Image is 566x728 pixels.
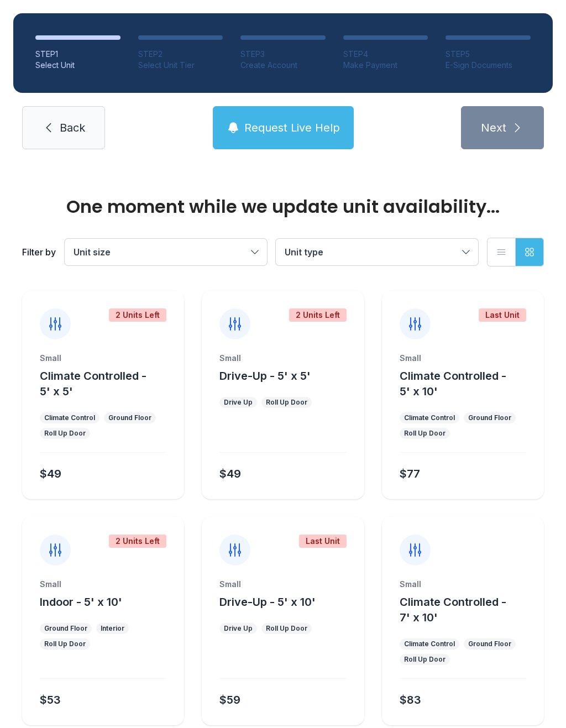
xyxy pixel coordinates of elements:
[109,535,166,548] div: 2 Units Left
[40,579,166,590] div: Small
[44,413,95,422] div: Climate Control
[40,368,180,399] button: Climate Controlled - 5' x 5'
[285,247,323,258] span: Unit type
[22,198,544,216] div: One moment while we update unit availability...
[219,369,311,383] span: Drive-Up - 5' x 5'
[101,624,124,633] div: Interior
[299,535,347,548] div: Last Unit
[40,353,166,364] div: Small
[468,413,511,422] div: Ground Floor
[240,49,326,60] div: STEP 3
[44,624,87,633] div: Ground Floor
[219,692,240,708] div: $59
[224,398,253,407] div: Drive Up
[400,595,506,624] span: Climate Controlled - 7' x 10'
[276,239,478,265] button: Unit type
[479,308,526,322] div: Last Unit
[400,594,539,625] button: Climate Controlled - 7' x 10'
[219,368,311,384] button: Drive-Up - 5' x 5'
[74,247,111,258] span: Unit size
[468,640,511,648] div: Ground Floor
[44,640,86,648] div: Roll Up Door
[138,60,223,71] div: Select Unit Tier
[40,369,146,398] span: Climate Controlled - 5' x 5'
[343,60,428,71] div: Make Payment
[224,624,253,633] div: Drive Up
[219,594,316,610] button: Drive-Up - 5' x 10'
[60,120,85,135] span: Back
[400,353,526,364] div: Small
[266,624,307,633] div: Roll Up Door
[35,49,120,60] div: STEP 1
[22,245,56,259] div: Filter by
[404,640,455,648] div: Climate Control
[400,369,506,398] span: Climate Controlled - 5' x 10'
[266,398,307,407] div: Roll Up Door
[404,655,446,664] div: Roll Up Door
[446,49,531,60] div: STEP 5
[404,429,446,438] div: Roll Up Door
[481,120,506,135] span: Next
[40,466,61,481] div: $49
[108,413,151,422] div: Ground Floor
[244,120,340,135] span: Request Live Help
[400,579,526,590] div: Small
[400,692,421,708] div: $83
[138,49,223,60] div: STEP 2
[404,413,455,422] div: Climate Control
[219,353,346,364] div: Small
[109,308,166,322] div: 2 Units Left
[446,60,531,71] div: E-Sign Documents
[40,594,122,610] button: Indoor - 5' x 10'
[400,466,420,481] div: $77
[44,429,86,438] div: Roll Up Door
[40,595,122,609] span: Indoor - 5' x 10'
[40,692,61,708] div: $53
[219,595,316,609] span: Drive-Up - 5' x 10'
[219,579,346,590] div: Small
[343,49,428,60] div: STEP 4
[219,466,241,481] div: $49
[400,368,539,399] button: Climate Controlled - 5' x 10'
[65,239,267,265] button: Unit size
[35,60,120,71] div: Select Unit
[240,60,326,71] div: Create Account
[289,308,347,322] div: 2 Units Left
